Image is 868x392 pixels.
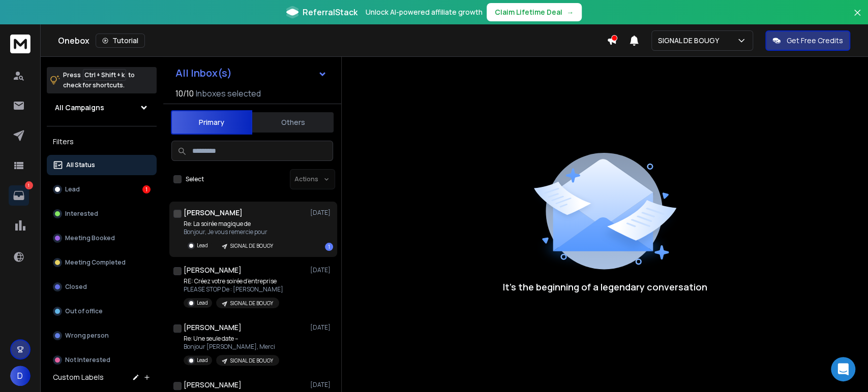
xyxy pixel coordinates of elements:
[47,301,157,321] button: Out of office
[47,135,157,149] h3: Filters
[175,68,232,78] h1: All Inbox(s)
[186,175,204,183] label: Select
[566,7,574,17] span: →
[184,322,242,333] h1: [PERSON_NAME]
[503,280,707,294] p: It’s the beginning of a legendary conversation
[184,285,283,293] p: PLEASE STOP De : [PERSON_NAME]
[252,111,334,134] button: Others
[184,380,242,390] h1: [PERSON_NAME]
[65,234,115,242] p: Meeting Booked
[65,258,126,267] p: Meeting Completed
[47,277,157,297] button: Closed
[310,209,333,217] p: [DATE]
[96,34,145,48] button: Tutorial
[184,208,243,218] h1: [PERSON_NAME]
[230,242,273,250] p: SIGNAL DE BOUGY
[184,265,242,275] h1: [PERSON_NAME]
[65,307,103,315] p: Out of office
[765,30,850,51] button: Get Free Credits
[65,185,80,193] p: Lead
[47,350,157,370] button: Not Interested
[851,6,864,30] button: Close banner
[230,357,273,365] p: SIGNAL DE BOUGY
[184,277,283,285] p: RE: Créez votre soirée d’entreprise
[142,185,151,193] div: 1
[10,366,31,386] button: D
[65,356,110,364] p: Not Interested
[831,357,855,381] div: Open Intercom Messenger
[65,332,109,340] p: Wrong person
[175,87,194,100] span: 10 / 10
[196,87,261,100] h3: Inboxes selected
[47,155,157,175] button: All Status
[47,228,157,248] button: Meeting Booked
[184,220,279,228] p: Re: La soirée magique de
[787,36,843,46] p: Get Free Credits
[184,335,279,343] p: Re: Une seule date –
[366,7,483,17] p: Unlock AI-powered affiliate growth
[66,161,95,169] p: All Status
[184,343,279,351] p: Bonjour [PERSON_NAME], Merci
[167,63,335,83] button: All Inbox(s)
[230,300,273,307] p: SIGNAL DE BOUGY
[197,299,208,307] p: Lead
[47,252,157,273] button: Meeting Completed
[47,179,157,200] button: Lead1
[310,381,333,389] p: [DATE]
[47,97,157,118] button: All Campaigns
[197,242,208,249] p: Lead
[303,6,357,18] span: ReferralStack
[53,372,104,382] h3: Custom Labels
[47,325,157,346] button: Wrong person
[325,243,333,251] div: 1
[9,185,29,206] a: 1
[65,283,87,291] p: Closed
[487,3,582,21] button: Claim Lifetime Deal→
[197,356,208,364] p: Lead
[184,228,279,236] p: Bonjour, Je vous remercie pour
[310,323,333,332] p: [DATE]
[171,110,252,135] button: Primary
[65,210,98,218] p: Interested
[25,181,33,189] p: 1
[55,103,104,113] h1: All Campaigns
[83,69,126,81] span: Ctrl + Shift + k
[58,34,607,48] div: Onebox
[310,266,333,274] p: [DATE]
[63,70,135,90] p: Press to check for shortcuts.
[47,204,157,224] button: Interested
[658,36,723,46] p: SIGNAL DE BOUGY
